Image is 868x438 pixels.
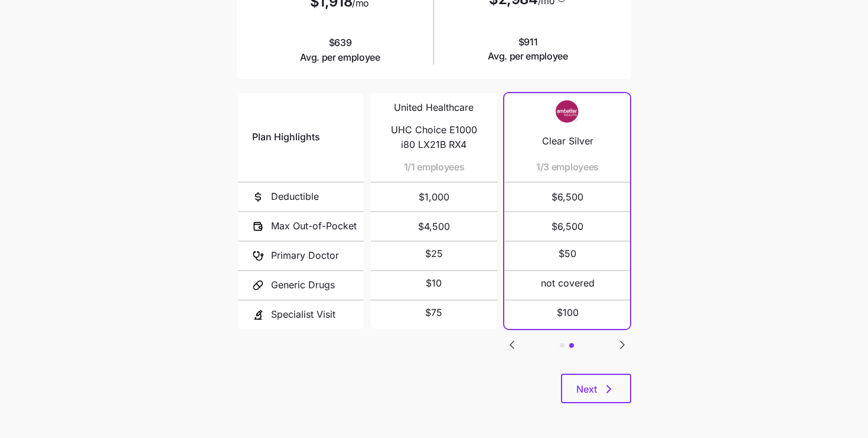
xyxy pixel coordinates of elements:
span: $100 [557,305,579,320]
span: Clear Silver [542,134,593,149]
span: 1/1 employees [404,160,465,174]
button: Go to previous slide [504,337,520,353]
span: Generic Drugs [271,278,335,292]
span: Max Out-of-Pocket [271,219,357,233]
span: UHC Choice E1000 i80 LX21B RX4 [385,123,482,152]
span: $6,500 [518,212,616,241]
span: $10 [426,276,442,291]
span: 1/3 employees [536,160,599,174]
svg: Go to previous slide [505,338,519,352]
span: $25 [425,246,443,261]
svg: Go to next slide [615,338,629,352]
span: $639 [300,35,380,65]
span: $1,000 [385,183,482,211]
span: Next [576,382,597,396]
span: Deductible [271,189,319,204]
span: Specialist Visit [271,307,335,322]
img: Carrier [544,100,591,123]
span: $75 [425,305,442,320]
span: Primary Doctor [271,248,339,263]
span: $50 [559,246,576,261]
span: United Healthcare [394,100,474,115]
span: Avg. per employee [488,49,568,64]
span: $4,500 [385,212,482,241]
span: Avg. per employee [300,50,380,65]
button: Next [561,374,631,403]
span: not covered [541,276,595,291]
span: $6,500 [518,183,616,211]
span: Plan Highlights [252,130,320,144]
span: $911 [488,35,568,64]
button: Go to next slide [615,337,630,353]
